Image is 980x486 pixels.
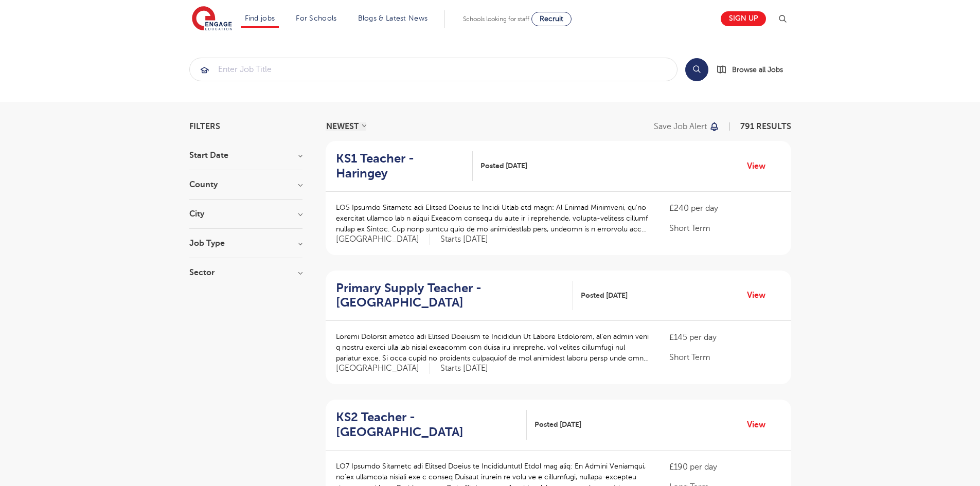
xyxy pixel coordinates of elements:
a: Browse all Jobs [717,64,791,76]
span: Schools looking for staff [463,15,529,23]
h3: Start Date [189,151,302,159]
a: View [747,418,773,431]
div: Submit [189,58,678,81]
h3: Sector [189,268,302,277]
h3: City [189,210,302,218]
span: Posted [DATE] [534,419,581,430]
p: Starts [DATE] [440,363,488,374]
p: Starts [DATE] [440,234,488,245]
a: Sign up [721,11,766,26]
input: Submit [190,58,677,81]
span: [GEOGRAPHIC_DATA] [336,363,430,374]
p: £145 per day [669,331,780,344]
button: Search [685,58,708,81]
a: Primary Supply Teacher - [GEOGRAPHIC_DATA] [336,281,573,311]
h2: KS2 Teacher - [GEOGRAPHIC_DATA] [336,410,519,440]
span: [GEOGRAPHIC_DATA] [336,234,430,245]
span: 791 RESULTS [740,122,791,131]
span: Browse all Jobs [732,64,783,76]
span: Posted [DATE] [581,290,628,301]
h3: Job Type [189,239,302,247]
p: Short Term [669,222,780,235]
a: KS2 Teacher - [GEOGRAPHIC_DATA] [336,410,527,440]
span: Filters [189,122,220,131]
a: Blogs & Latest News [358,14,428,22]
span: Posted [DATE] [480,160,527,171]
a: KS1 Teacher - Haringey [336,151,473,181]
a: View [747,159,773,173]
button: Save job alert [654,122,720,131]
img: Engage Education [192,6,232,32]
a: Find jobs [245,14,275,22]
p: Loremi Dolorsit ametco adi Elitsed Doeiusm te Incididun Ut Labore Etdolorem, al’en admin veni q n... [336,331,649,364]
h2: Primary Supply Teacher - [GEOGRAPHIC_DATA] [336,281,565,311]
span: Recruit [540,15,563,23]
p: Short Term [669,351,780,364]
p: Save job alert [654,122,707,131]
h2: KS1 Teacher - Haringey [336,151,465,181]
p: £240 per day [669,202,780,214]
a: For Schools [296,14,336,22]
a: Recruit [531,12,572,26]
p: LO5 Ipsumdo Sitametc adi Elitsed Doeius te Incidi Utlab etd magn: Al Enimad Minimveni, qu’no exer... [336,202,649,235]
a: View [747,289,773,302]
p: £190 per day [669,461,780,473]
h3: County [189,181,302,189]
